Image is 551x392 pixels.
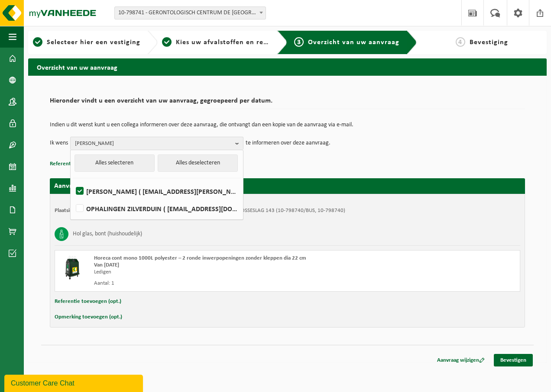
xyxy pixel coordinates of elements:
[176,39,295,46] span: Kies uw afvalstoffen en recipiënten
[94,269,322,276] div: Ledigen
[162,37,172,47] span: 2
[75,154,155,172] button: Alles selecteren
[73,227,142,241] h3: Hol glas, bont (huishoudelijk)
[50,158,117,170] button: Referentie toevoegen (opt.)
[246,137,331,150] p: te informeren over deze aanvraag.
[431,354,491,366] a: Aanvraag wijzigen
[28,58,547,75] h2: Overzicht van uw aanvraag
[158,154,238,172] button: Alles deselecteren
[94,280,322,287] div: Aantal: 1
[74,185,239,198] label: [PERSON_NAME] ( [EMAIL_ADDRESS][PERSON_NAME][DOMAIN_NAME] )
[494,354,533,366] a: Bevestigen
[47,39,140,46] span: Selecteer hier een vestiging
[33,37,42,47] span: 1
[55,312,122,323] button: Opmerking toevoegen (opt.)
[55,296,121,307] button: Referentie toevoegen (opt.)
[308,39,399,46] span: Overzicht van uw aanvraag
[59,255,85,281] img: CR-HR-1C-1000-PES-01.png
[162,37,270,48] a: 2Kies uw afvalstoffen en recipiënten
[4,373,145,392] iframe: chat widget
[70,137,243,150] button: [PERSON_NAME]
[75,137,232,150] span: [PERSON_NAME]
[50,137,68,150] p: Ik wens
[50,122,525,128] p: Indien u dit wenst kunt u een collega informeren over deze aanvraag, die ontvangt dan een kopie v...
[55,208,92,213] strong: Plaatsingsadres:
[54,183,119,190] strong: Aanvraag voor [DATE]
[94,262,119,268] strong: Van [DATE]
[115,7,266,19] span: 10-798741 - GERONTOLOGISCH CENTRUM DE HAAN VZW - DROGENBOS
[74,202,239,215] label: OPHALINGEN ZILVERDUIN ( [EMAIL_ADDRESS][DOMAIN_NAME] )
[470,39,508,46] span: Bevestiging
[294,37,304,47] span: 3
[114,6,266,19] span: 10-798741 - GERONTOLOGISCH CENTRUM DE HAAN VZW - DROGENBOS
[456,37,465,47] span: 4
[32,37,140,48] a: 1Selecteer hier een vestiging
[50,97,525,109] h2: Hieronder vindt u een overzicht van uw aanvraag, gegroepeerd per datum.
[94,255,306,261] span: Horeca cont mono 1000L polyester – 2 ronde inwerpopeningen zonder kleppen dia 22 cm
